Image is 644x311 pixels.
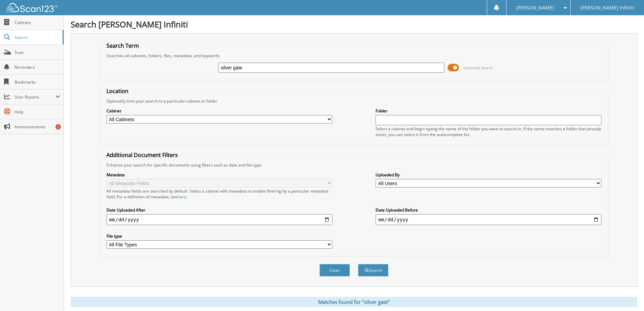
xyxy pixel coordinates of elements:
[106,207,332,213] label: Date Uploaded After
[15,35,59,40] span: Search
[55,124,61,130] div: 1
[15,49,60,55] span: Scan
[516,6,554,10] span: [PERSON_NAME]
[376,214,601,225] input: end
[463,65,493,70] span: Advanced Search
[15,94,55,100] span: User Reports
[15,79,60,85] span: Bookmarks
[358,264,388,276] button: Search
[106,108,332,114] label: Cabinet
[103,98,605,104] div: Optionally limit your search to a particular cabinet or folder
[103,42,142,49] legend: Search Term
[15,64,60,70] span: Reminders
[103,151,181,159] legend: Additional Document Filters
[15,124,60,130] span: Announcements
[103,53,605,59] div: Searches all cabinets, folders, files, metadata, and keywords
[106,188,332,200] div: All metadata fields are searched by default. Select a cabinet with metadata to enable filtering b...
[103,162,605,168] div: Enhance your search for specific documents using filters such as date and file type.
[7,3,57,12] img: scan123-logo-white.svg
[106,214,332,225] input: start
[71,297,637,307] div: Matches found for "silver gate"
[106,233,332,239] label: File type
[376,126,601,137] div: Select a cabinet and begin typing the name of the folder you want to search in. If the name match...
[15,109,60,115] span: Help
[177,194,186,200] a: here
[106,172,332,178] label: Metadata
[376,207,601,213] label: Date Uploaded Before
[376,108,601,114] label: Folder
[71,19,637,30] h1: Search [PERSON_NAME] Infiniti
[15,20,60,25] span: Cabinets
[376,172,601,178] label: Uploaded By
[580,6,634,10] span: [PERSON_NAME] Infiniti
[103,87,132,95] legend: Location
[319,264,350,276] button: Clear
